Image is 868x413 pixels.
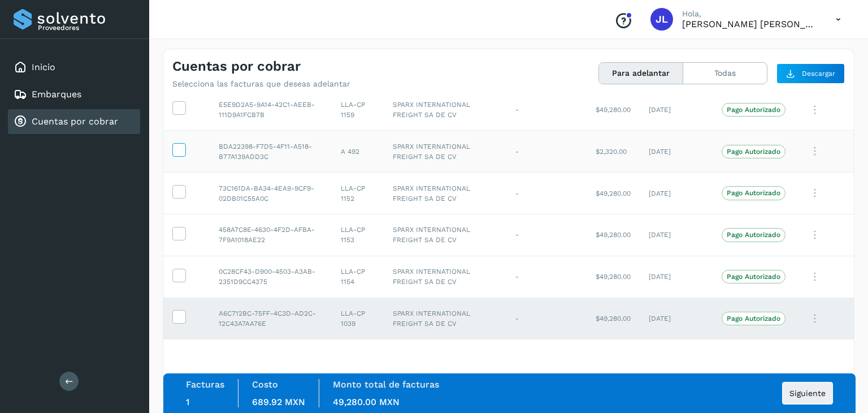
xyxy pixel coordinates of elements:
td: [DATE] [640,298,713,339]
td: LLA-CP 1152 [332,173,384,214]
td: $49,280.00 [587,298,640,339]
td: SPARX INTERNATIONAL FREIGHT SA DE CV [384,339,506,381]
label: Monto total de facturas [333,379,439,390]
p: Pago Autorizado [727,148,780,156]
p: Pago Autorizado [727,231,780,239]
td: - [506,89,587,131]
td: E5E9D2A5-9A14-42C1-AEEB-111D9A1FCB7B [210,89,332,131]
td: [DATE] [640,173,713,214]
label: Facturas [186,379,224,390]
td: - [506,214,587,256]
td: SPARX INTERNATIONAL FREIGHT SA DE CV [384,89,506,131]
td: [DATE] [640,89,713,131]
span: 1 [186,397,189,407]
td: A 84 [332,339,384,381]
td: $49,280.00 [587,256,640,298]
span: Siguiente [789,389,826,397]
div: Cuentas por cobrar [8,109,140,134]
td: LLA-CP 1159 [332,89,384,131]
td: 24851139-37E9-4F00-8E93-0D604A00EAC2 [210,339,332,381]
td: $81,760.00 [587,339,640,381]
td: 0C28CF43-D900-4503-A3AB-2351D9CC4375 [210,256,332,298]
td: SPARX INTERNATIONAL FREIGHT SA DE CV [384,173,506,214]
h4: Cuentas por cobrar [172,58,301,75]
div: Inicio [8,55,140,80]
p: Pago Autorizado [727,315,780,322]
td: LLA-CP 1154 [332,256,384,298]
td: - [506,173,587,214]
button: Para adelantar [599,63,683,84]
td: 73C161DA-BA34-4EA9-9CF9-02DB01C55A0C [210,173,332,214]
button: Descargar [776,63,845,84]
td: LLA-CP 1153 [332,214,384,256]
td: [DATE] [640,339,713,381]
td: - [506,339,587,381]
td: 458A7C8E-4630-4F2D-AFBA-7F9A1018AE22 [210,214,332,256]
td: LLA-CP 1039 [332,298,384,339]
p: Pago Autorizado [727,189,780,197]
td: SPARX INTERNATIONAL FREIGHT SA DE CV [384,214,506,256]
button: Siguiente [782,382,833,405]
a: Cuentas por cobrar [32,116,118,127]
td: - [506,256,587,298]
td: BDA22398-F7D5-4F11-A518-B77A139ADD3C [210,131,332,173]
button: Todas [683,63,767,84]
td: $49,280.00 [587,214,640,256]
td: [DATE] [640,131,713,173]
a: Inicio [32,62,55,72]
td: [DATE] [640,256,713,298]
td: $49,280.00 [587,173,640,214]
td: $49,280.00 [587,89,640,131]
td: A 492 [332,131,384,173]
td: $2,320.00 [587,131,640,173]
p: Proveedores [38,24,136,32]
div: Embarques [8,82,140,107]
p: Selecciona las facturas que deseas adelantar [172,79,350,89]
td: - [506,131,587,173]
td: A6C712BC-75FF-4C3D-AD2C-12C43A7AA76E [210,298,332,339]
p: Pago Autorizado [727,106,780,114]
p: JOSE LUIS GUZMAN ORTA [682,19,818,29]
label: Costo [252,379,278,390]
p: Pago Autorizado [727,273,780,281]
td: - [506,298,587,339]
a: Embarques [32,89,81,100]
p: Hola, [682,9,818,19]
td: SPARX INTERNATIONAL FREIGHT SA DE CV [384,298,506,339]
span: 49,280.00 MXN [333,397,400,407]
td: SPARX INTERNATIONAL FREIGHT SA DE CV [384,256,506,298]
td: SPARX INTERNATIONAL FREIGHT SA DE CV [384,131,506,173]
span: 689.92 MXN [252,397,305,407]
span: Descargar [802,68,835,79]
td: [DATE] [640,214,713,256]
